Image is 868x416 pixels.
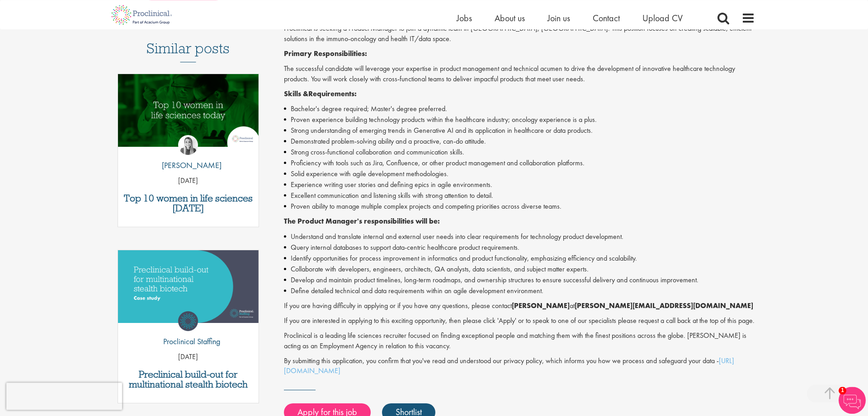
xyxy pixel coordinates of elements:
a: Contact [593,12,620,24]
p: If you are interested in applying to this exciting opportunity, then please click 'Apply' or to s... [284,316,755,326]
a: Preclinical build-out for multinational stealth biotech [123,369,254,389]
a: Link to a post [118,250,259,330]
a: Link to a post [118,74,259,154]
p: Proclinical Staffing [156,336,220,347]
a: Upload CV [642,12,683,24]
li: Strong cross-functional collaboration and communication skills. [284,147,755,158]
li: Query internal databases to support data-centric healthcare product requirements. [284,242,755,253]
a: About us [495,12,525,24]
a: Hannah Burke [PERSON_NAME] [155,135,222,176]
li: Bachelor's degree required; Master's degree preferred. [284,103,755,114]
li: Proven ability to manage multiple complex projects and competing priorities across diverse teams. [284,201,755,212]
a: [URL][DOMAIN_NAME] [284,356,734,376]
a: Proclinical Staffing Proclinical Staffing [156,311,220,352]
strong: [PERSON_NAME] [512,301,570,310]
li: Develop and maintain product timelines, long-term roadmaps, and ownership structures to ensure su... [284,275,755,285]
a: Top 10 women in life sciences [DATE] [123,193,254,213]
iframe: reCAPTCHA [6,383,122,410]
li: Proven experience building technology products within the healthcare industry; oncology experienc... [284,114,755,125]
div: Job description [284,9,755,376]
li: Define detailed technical and data requirements within an agile development environment. [284,285,755,296]
li: Excellent communication and listening skills with strong attention to detail. [284,190,755,201]
a: Join us [547,12,570,24]
li: Demonstrated problem-solving ability and a proactive, can-do attitude. [284,136,755,147]
li: Experience writing user stories and defining epics in agile environments. [284,179,755,190]
img: Hannah Burke [178,135,198,155]
img: Chatbot [839,387,866,414]
img: Top 10 women in life sciences today [118,74,259,147]
p: The successful candidate will leverage your expertise in product management and technical acumen ... [284,64,755,84]
strong: Requirements: [308,89,357,98]
li: Strong understanding of emerging trends in Generative AI and its application in healthcare or dat... [284,125,755,136]
img: Proclinical Staffing [178,311,198,331]
strong: Primary Responsibilities: [284,49,367,58]
li: Solid experience with agile development methodologies. [284,168,755,179]
p: If you are having difficulty in applying or if you have any questions, please contact at [284,301,755,311]
li: Identify opportunities for process improvement in informatics and product functionality, emphasiz... [284,253,755,264]
li: Understand and translate internal and external user needs into clear requirements for technology ... [284,231,755,242]
strong: Skills & [284,89,308,98]
h3: Similar posts [146,41,230,62]
p: Proclinical is a leading life sciences recruiter focused on finding exceptional people and matchi... [284,331,755,351]
p: [DATE] [118,176,259,186]
p: Proclinical is seeking a Product Manager to join a dynamic team in [GEOGRAPHIC_DATA], [GEOGRAPHIC... [284,23,755,44]
span: 1 [839,387,846,394]
p: [DATE] [118,352,259,362]
strong: [PERSON_NAME][EMAIL_ADDRESS][DOMAIN_NAME] [575,301,753,310]
a: Jobs [457,12,472,24]
p: [PERSON_NAME] [155,159,222,171]
li: Collaborate with developers, engineers, architects, QA analysts, data scientists, and subject mat... [284,264,755,275]
strong: The Product Manager's responsibilities will be: [284,216,440,226]
p: By submitting this application, you confirm that you've read and understood our privacy policy, w... [284,356,755,377]
li: Proficiency with tools such as Jira, Confluence, or other product management and collaboration pl... [284,158,755,168]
